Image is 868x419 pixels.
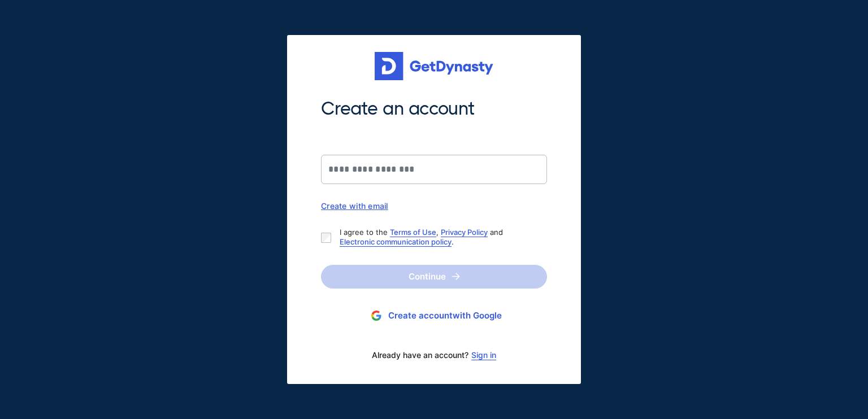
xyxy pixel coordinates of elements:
button: Create accountwith Google [321,305,547,326]
span: Create an account [321,97,547,121]
div: Already have an account? [321,343,547,367]
a: Sign in [471,351,496,360]
img: Get started for free with Dynasty Trust Company [375,52,493,80]
div: Create with email [321,201,547,211]
a: Electronic communication policy [340,237,452,246]
a: Terms of Use [390,228,436,237]
a: Privacy Policy [441,228,488,237]
p: I agree to the , and . [340,228,538,247]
